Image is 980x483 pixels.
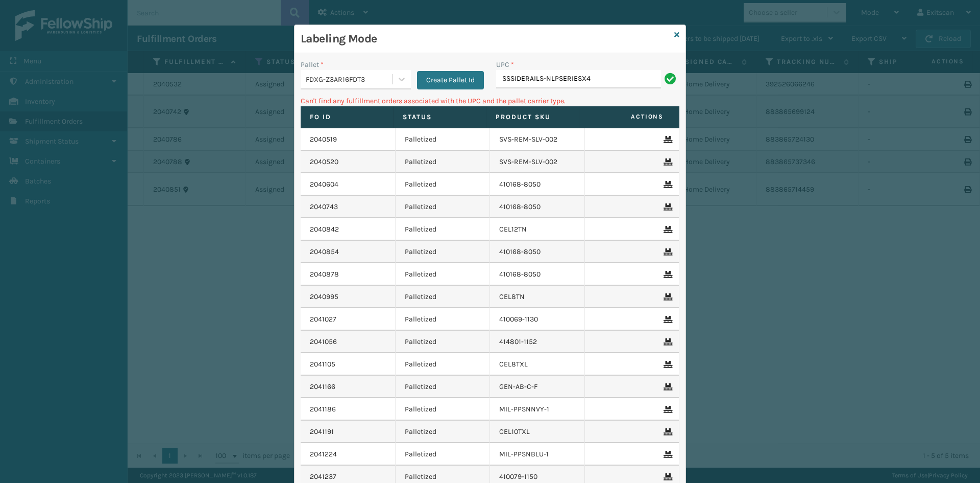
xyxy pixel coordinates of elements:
td: GEN-AB-C-F [490,376,585,398]
i: Remove From Pallet [664,136,670,143]
td: Palletized [396,173,491,196]
td: 410168-8050 [490,263,585,286]
td: Palletized [396,398,491,421]
i: Remove From Pallet [664,338,670,346]
label: Status [403,112,477,122]
a: 2041237 [310,472,336,482]
a: 2041166 [310,382,335,392]
a: 2040842 [310,224,339,235]
i: Remove From Pallet [664,383,670,390]
td: Palletized [396,376,491,398]
td: 410168-8050 [490,241,585,263]
h3: Labeling Mode [301,31,670,47]
span: Actions [582,108,670,125]
a: 2040995 [310,292,338,302]
td: Palletized [396,151,491,173]
i: Remove From Pallet [664,473,670,480]
td: Palletized [396,286,491,308]
a: 2040878 [310,269,339,280]
a: 2041105 [310,359,335,370]
label: UPC [496,59,514,70]
td: MIL-PPSNNVY-1 [490,398,585,421]
a: 2041056 [310,337,337,347]
a: 2040519 [310,134,337,145]
td: CEL10TXL [490,421,585,443]
a: 2041186 [310,404,336,415]
a: 2041191 [310,427,334,437]
td: Palletized [396,196,491,218]
td: Palletized [396,218,491,241]
label: Product SKU [496,112,570,122]
td: Palletized [396,128,491,151]
i: Remove From Pallet [664,271,670,278]
td: CEL8TXL [490,353,585,376]
a: 2040520 [310,157,338,167]
a: 2040604 [310,179,338,190]
p: Can't find any fulfillment orders associated with the UPC and the pallet carrier type. [301,96,679,106]
a: 2041027 [310,314,336,325]
td: Palletized [396,263,491,286]
i: Remove From Pallet [664,158,670,166]
label: Fo Id [310,112,384,122]
label: Pallet [301,59,324,70]
a: 2040743 [310,202,338,212]
td: SVS-REM-SLV-002 [490,128,585,151]
div: FDXG-Z3AR16FDT3 [306,74,393,85]
td: SVS-REM-SLV-002 [490,151,585,173]
td: Palletized [396,353,491,376]
td: MIL-PPSNBLU-1 [490,443,585,466]
td: 410168-8050 [490,173,585,196]
i: Remove From Pallet [664,226,670,233]
i: Remove From Pallet [664,203,670,211]
i: Remove From Pallet [664,428,670,435]
i: Remove From Pallet [664,316,670,323]
a: 2040854 [310,247,339,257]
td: Palletized [396,331,491,353]
i: Remove From Pallet [664,451,670,458]
td: Palletized [396,308,491,331]
td: CEL12TN [490,218,585,241]
td: Palletized [396,241,491,263]
i: Remove From Pallet [664,248,670,256]
i: Remove From Pallet [664,293,670,301]
td: Palletized [396,443,491,466]
td: 410168-8050 [490,196,585,218]
i: Remove From Pallet [664,406,670,413]
td: CEL8TN [490,286,585,308]
i: Remove From Pallet [664,181,670,188]
td: 410069-1130 [490,308,585,331]
button: Create Pallet Id [417,71,484,89]
i: Remove From Pallet [664,361,670,368]
a: 2041224 [310,449,337,459]
td: 414801-1152 [490,331,585,353]
td: Palletized [396,421,491,443]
